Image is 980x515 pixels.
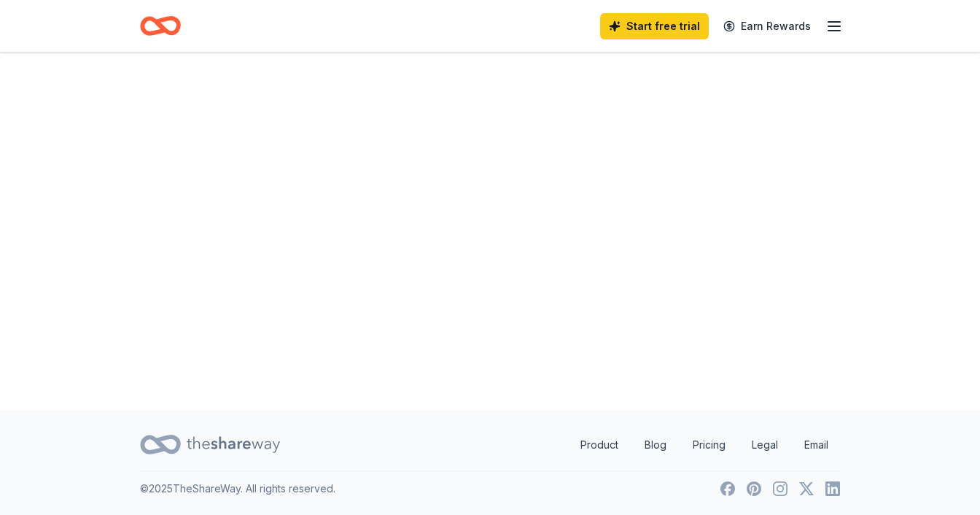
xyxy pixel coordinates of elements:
[740,430,790,460] a: Legal
[140,9,181,43] a: Home
[633,430,678,460] a: Blog
[715,13,820,39] a: Earn Rewards
[569,430,840,460] nav: quick links
[681,430,737,460] a: Pricing
[569,430,630,460] a: Product
[140,480,335,497] p: © 2025 TheShareWay. All rights reserved.
[600,13,709,39] a: Start free trial
[793,430,840,460] a: Email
